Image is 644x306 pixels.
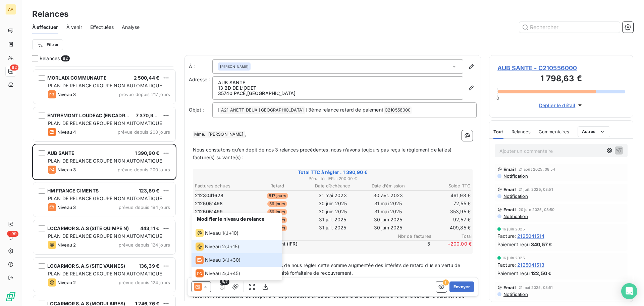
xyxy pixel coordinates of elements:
span: prévue depuis 124 jours [119,242,170,248]
th: Solde TTC [416,182,471,189]
span: [ [218,107,220,113]
span: Effectuées [90,24,114,31]
span: Nbr de factures [391,233,431,239]
span: En conséquence, nous vous demandons de nous régler cette somme augmentée des intérêts de retard d... [193,262,462,276]
span: LOCARMOR S.A.S (SITE VANNES) [47,263,125,269]
span: À venir [66,24,82,31]
span: Total [431,233,472,239]
span: 7 370,92 € [136,113,161,118]
span: PLAN DE RELANCE GROUPE NON AUTOMATIQUE [48,195,162,201]
span: MORLAIX COMMUNAUTE [47,75,107,81]
button: Envoyer [449,281,474,292]
span: Facture : [497,232,516,239]
span: 82 [61,55,69,61]
span: HM FRANCE CIMENTS [47,188,99,193]
td: 30 juin 2025 [305,200,360,207]
span: J+45 ) [227,270,240,277]
span: 82 [10,64,18,71]
span: Commentaires [539,129,570,134]
div: ( [196,243,239,251]
span: AUB SANTE - C210556000 [497,63,625,73]
span: Notification [503,292,528,297]
span: + 200,00 € [431,241,472,254]
td: 31 mai 2025 [361,208,416,215]
button: Autres [578,126,610,137]
span: Objet : [189,107,204,113]
span: Email [503,285,516,290]
span: J+15 ) [227,243,239,250]
span: 2 500,44 € [134,75,160,81]
span: Niveau 2 [57,242,76,248]
span: 340,57 € [531,241,552,248]
span: Email [503,167,516,172]
span: 122,50 € [531,270,551,277]
span: PLAN DE RELANCE GROUPE NON AUTOMATIQUE [48,83,162,88]
span: prévue depuis 200 jours [118,167,170,172]
span: J+30 ) [227,257,240,263]
span: 16 juin 2025 [502,256,525,260]
span: [PERSON_NAME] [207,131,245,138]
span: A21 ANETT DEUX [GEOGRAPHIC_DATA] [220,106,305,114]
span: 2125041513 [517,261,544,268]
span: [PERSON_NAME] [220,64,249,69]
span: J+10 ) [226,230,238,236]
span: Pénalités [194,233,391,239]
span: PLAN DE RELANCE GROUPE NON AUTOMATIQUE [48,158,162,164]
span: Notification [503,214,528,219]
span: AUB SANTE [47,150,74,156]
label: À : [189,63,212,70]
span: Niveau 4 [205,270,225,277]
span: Niveau 3 [57,167,76,172]
span: 1 390,90 € [135,150,160,156]
span: Nous constatons qu’en dépit de nos 3 relances précédentes, nous n’avons toujours pas reçu le règl... [193,147,453,160]
span: Tout [493,129,503,134]
div: grid [32,66,176,306]
td: 409,85 € [416,224,471,231]
span: Niveau 3 [57,205,76,210]
img: Logo LeanPay [5,291,16,302]
span: 56 jours [267,201,287,207]
span: 817 jours [267,193,288,199]
span: , [245,131,247,137]
td: 31 mai 2025 [361,200,416,207]
span: Adresse : [189,77,210,82]
span: Niveau 2 [205,243,225,250]
span: 2123041628 [195,192,224,199]
p: 13 BD DE L’ODET [218,85,458,91]
span: ] 3ème relance retard de paiement [305,107,383,113]
span: 21 août 2025, 08:54 [519,167,555,171]
input: Rechercher [519,22,620,33]
span: Niveau 4 [57,129,76,135]
span: 0 [496,95,499,101]
p: 35740 PACÉ , [GEOGRAPHIC_DATA] [218,91,458,96]
span: Niveau 3 [205,257,225,263]
button: Filtrer [32,39,63,50]
span: 5 [390,241,430,254]
span: prévue depuis 124 jours [119,280,170,285]
h3: 1 798,63 € [497,73,625,86]
span: 5/7 [220,279,229,285]
td: 31 juil. 2025 [305,224,360,231]
th: Date d’émission [361,182,416,189]
span: 56 jours [267,209,287,215]
p: Indemnités forfaitaires de recouvrement (IFR) [194,241,388,247]
div: AA [5,4,16,15]
span: 123,89 € [139,188,159,193]
span: 136,39 € [139,263,159,269]
p: 40,00 € [194,247,388,254]
div: ( [196,256,240,264]
span: prévue depuis 217 jours [119,92,170,97]
h3: Relances [32,8,68,20]
span: Relances [512,129,531,134]
span: Paiement reçu [497,241,530,248]
span: Mme. [193,131,207,138]
span: 21 juil. 2025, 08:51 [519,187,553,191]
span: Email [503,187,516,192]
span: 443,11 € [140,225,159,231]
span: Paiement reçu [497,270,530,277]
a: 82 [5,66,16,77]
div: ( [196,229,238,237]
td: 353,95 € [416,208,471,215]
span: +99 [7,231,18,237]
span: Total TTC à régler : 1 390,90 € [194,169,472,176]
